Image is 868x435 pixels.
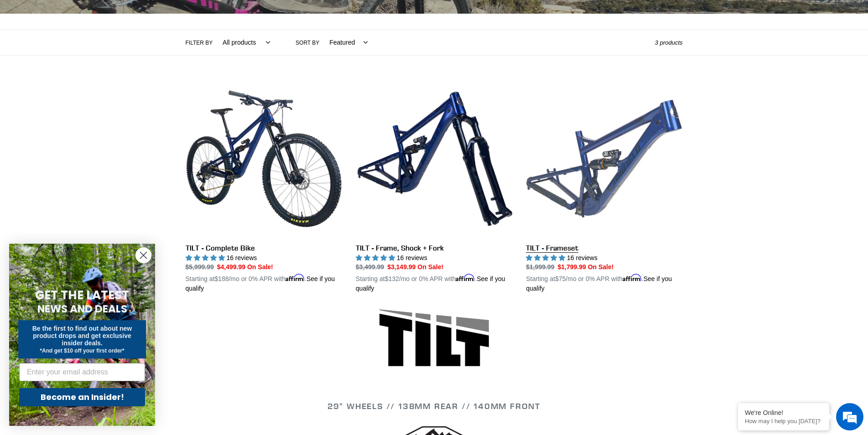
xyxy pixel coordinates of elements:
[745,409,822,416] div: We're Online!
[19,363,145,381] input: Enter your email address
[135,247,151,263] button: Close dialog
[186,39,213,47] label: Filter by
[655,39,683,46] span: 3 products
[37,302,127,316] span: NEWS AND DEALS
[327,401,541,411] span: 29" WHEELS // 138mm REAR // 140mm FRONT
[35,287,129,303] span: GET THE LATEST
[40,348,124,354] span: *And get $10 off your first order*
[745,418,822,425] p: How may I help you today?
[296,39,319,47] label: Sort by
[19,388,145,406] button: Become an Insider!
[32,325,132,347] span: Be the first to find out about new product drops and get exclusive insider deals.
